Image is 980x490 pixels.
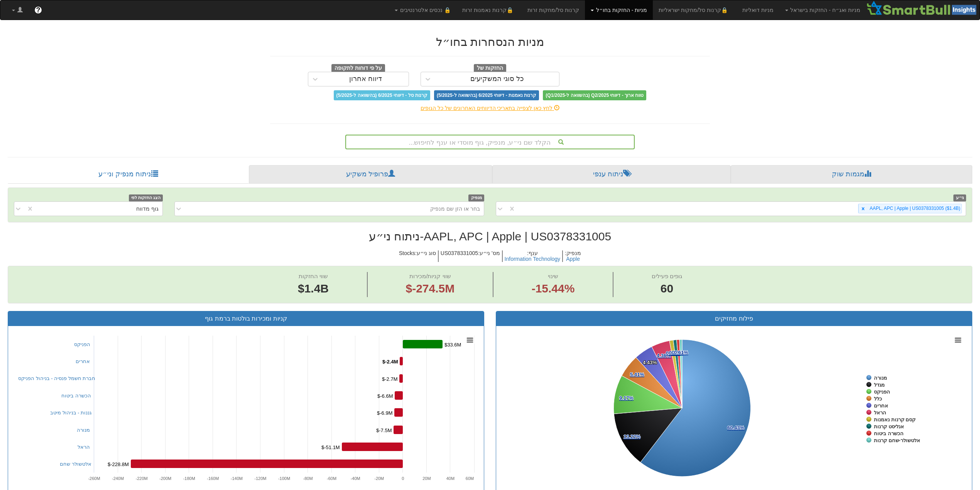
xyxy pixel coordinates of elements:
span: שווי החזקות [299,273,328,279]
text: -220M [136,476,148,481]
span: גופים פעילים [652,273,682,279]
tspan: 4.43% [643,360,657,365]
text: -160M [207,476,219,481]
text: -60M [327,476,336,481]
tspan: $33.6M [444,342,461,348]
span: -15.44% [532,280,575,297]
tspan: אחרים [874,403,888,409]
tspan: 5.41% [630,372,644,377]
tspan: מנורה [874,375,887,381]
tspan: $-228.8M [108,461,129,467]
text: -20M [374,476,384,481]
a: מניות - החזקות בחו״ל [585,0,653,20]
text: -80M [303,476,313,481]
a: חברת חשמל פנסיה - בניהול הפניקס [18,375,95,381]
tspan: הראל [874,410,886,416]
a: פרופיל משקיע [249,165,492,184]
a: מניות דואליות [737,0,779,20]
div: גוף מדווח [136,205,159,213]
text: 0 [402,476,404,481]
text: 20M [422,476,431,481]
div: דיווח אחרון [349,75,382,83]
tspan: הכשרה ביטוח [874,431,904,436]
span: קרנות נאמנות - דיווחי 6/2025 (בהשוואה ל-5/2025) [434,90,539,100]
h5: סוג ני״ע : Stocks [397,250,438,262]
a: ניתוח ענפי [492,165,731,184]
tspan: 0.61% [674,350,688,355]
button: Apple [566,256,580,262]
a: הכשרה ביטוח [61,393,91,399]
tspan: מגדל [874,382,885,388]
text: -120M [254,476,266,481]
tspan: אנליסט קרנות [874,424,904,429]
a: גננות - בניהול מיטב [50,410,91,416]
div: הקלד שם ני״ע, מנפיק, גוף מוסדי או ענף לחיפוש... [346,135,634,149]
span: ? [36,6,40,14]
a: הראל [78,444,90,450]
a: מניות ואג״ח - החזקות בישראל [779,0,866,20]
span: החזקות של [474,64,506,73]
span: שווי קניות/מכירות [409,273,451,279]
a: מנורה [77,427,90,433]
h5: מס' ני״ע : US0378331005 [438,250,502,262]
tspan: 60.43% [727,425,745,431]
a: קרנות סל/מחקות זרות [522,0,585,20]
a: אחרים [76,358,90,364]
tspan: כלל [874,396,882,402]
span: טווח ארוך - דיווחי Q2/2025 (בהשוואה ל-Q1/2025) [543,90,646,100]
a: 🔒קרנות נאמנות זרות [456,0,522,20]
h3: פילוח מחזיקים [502,315,966,322]
a: מגמות שוק [731,165,972,184]
img: Smartbull [866,0,980,16]
tspan: $-6.9M [377,410,392,416]
a: 🔒קרנות סל/מחקות ישראליות [653,0,736,20]
span: מנפיק [468,194,484,201]
tspan: $-7.5M [376,427,392,433]
text: -240M [112,476,124,481]
tspan: $-2.7M [382,376,397,382]
a: הפניקס [74,341,90,347]
tspan: אלטשולר-שחם קרנות [874,438,920,443]
a: ניתוח מנפיק וני״ע [8,165,249,184]
tspan: הפניקס [874,389,890,395]
a: ? [29,0,48,20]
span: על פי דוחות לתקופה [331,64,385,73]
tspan: $-6.6M [377,393,393,399]
text: -40M [351,476,360,481]
h3: קניות ומכירות בולטות ברמת גוף [14,315,478,322]
div: AAPL, APC | Apple | US0378331005 ‎($1.4B‎)‎ [867,204,961,213]
text: 40M [446,476,455,481]
div: לחץ כאן לצפייה בתאריכי הדיווחים האחרונים של כל הגופים [264,104,716,112]
span: קרנות סל - דיווחי 6/2025 (בהשוואה ל-5/2025) [334,90,430,100]
h5: מנפיק : [562,250,583,262]
span: ני״ע [953,194,966,201]
tspan: 0.90% [666,350,680,356]
tspan: 0.67% [672,350,686,355]
a: 🔒 נכסים אלטרנטיבים [389,0,456,20]
text: -260M [88,476,100,481]
h2: מניות הנסחרות בחו״ל [270,35,710,48]
text: 60M [466,476,474,481]
text: -140M [231,476,243,481]
a: אלטשולר שחם [60,461,91,467]
tspan: 4.36% [657,353,671,358]
span: הצג החזקות לפי [129,194,163,201]
text: -200M [159,476,171,481]
span: 60 [652,280,682,297]
span: $1.4B [298,282,329,295]
span: $-274.5M [406,282,455,295]
tspan: 9.17% [619,395,634,401]
h2: AAPL, APC | Apple | US0378331005 - ניתוח ני״ע [8,230,972,243]
div: בחר או הזן שם מנפיק [430,205,480,213]
button: Information Technology [505,256,561,262]
text: -180M [183,476,195,481]
tspan: קסם קרנות נאמנות [874,417,916,422]
h5: ענף : [502,250,563,262]
div: כל סוגי המשקיעים [470,75,524,83]
tspan: 13.22% [623,434,641,439]
text: -100M [278,476,290,481]
tspan: $-51.1M [321,444,340,450]
span: שינוי [548,273,558,279]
